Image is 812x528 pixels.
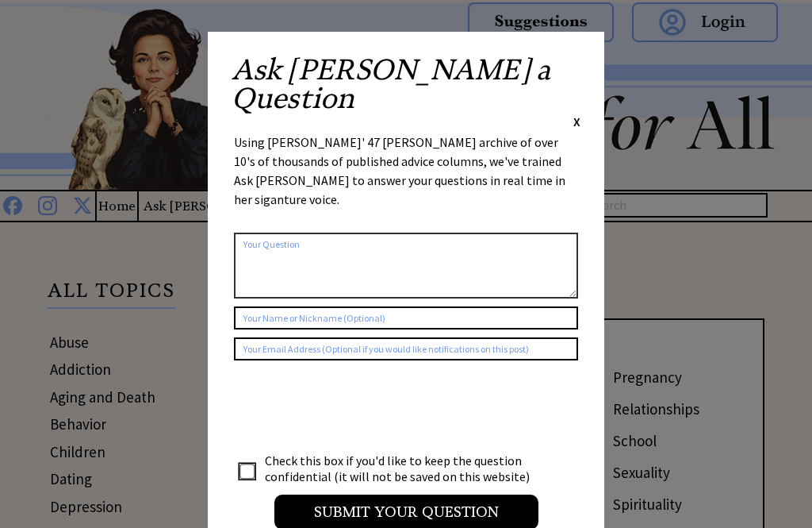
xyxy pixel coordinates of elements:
[234,337,578,360] input: Your Email Address (Optional if you would like notifications on this post)
[264,452,545,485] td: Check this box if you'd like to keep the question confidential (it will not be saved on this webs...
[573,114,580,129] span: X
[234,306,578,330] input: Your Name or Nickname (Optional)
[234,133,578,225] div: Using [PERSON_NAME]' 47 [PERSON_NAME] archive of over 10's of thousands of published advice colum...
[232,56,580,113] h2: Ask [PERSON_NAME] a Question
[234,376,475,438] iframe: reCAPTCHA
